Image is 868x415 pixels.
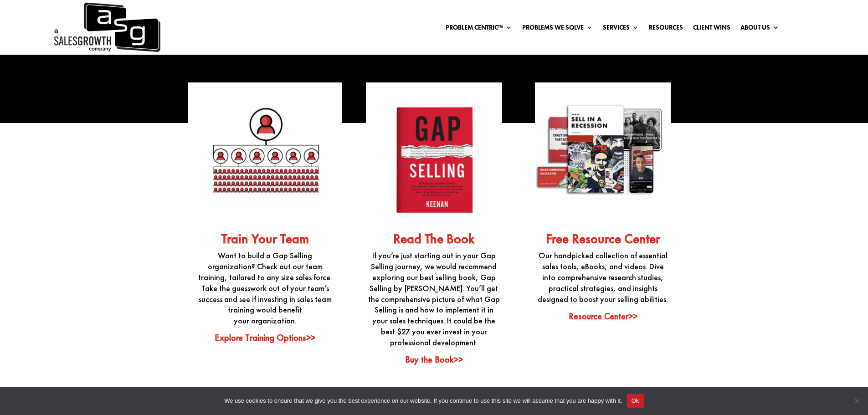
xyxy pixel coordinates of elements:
[569,310,637,322] a: Resource Center>>
[627,394,644,408] button: Ok
[535,82,671,218] img: A collage of resources featured in the Gap Selling Free Resource Center, including an eBook title...
[693,24,730,34] a: Client Wins
[649,24,683,34] a: Resources
[852,396,861,405] span: No
[197,250,333,326] p: Want to build a Gap Selling organization? Check out our team training, tailored to any size sales...
[546,230,660,247] a: Free Resource Center
[535,250,671,304] p: Our handpicked collection of essential sales tools, eBooks, and videos. Dive into comprehensive r...
[366,250,502,348] p: If you’re just starting out in your Gap Selling journey, we would recommend exploring our best se...
[522,24,593,34] a: Problems We Solve
[221,230,309,247] a: Train Your Team
[393,230,474,247] a: Read The Book
[224,396,622,405] span: We use cookies to ensure that we give you the best experience on our website. If you continue to ...
[366,82,502,218] img: Cover of the book 'Gap Selling' by Keenan, featuring a bold red background with the title 'Gap Se...
[215,332,315,343] a: Explore Training Options>>
[405,354,463,365] a: Buy the Book>>
[740,24,779,34] a: About Us
[603,24,639,34] a: Services
[446,24,512,34] a: Problem Centric™
[197,82,333,218] img: An organizational chart illustration showing a hierarchy with one larger red figure at the top, c...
